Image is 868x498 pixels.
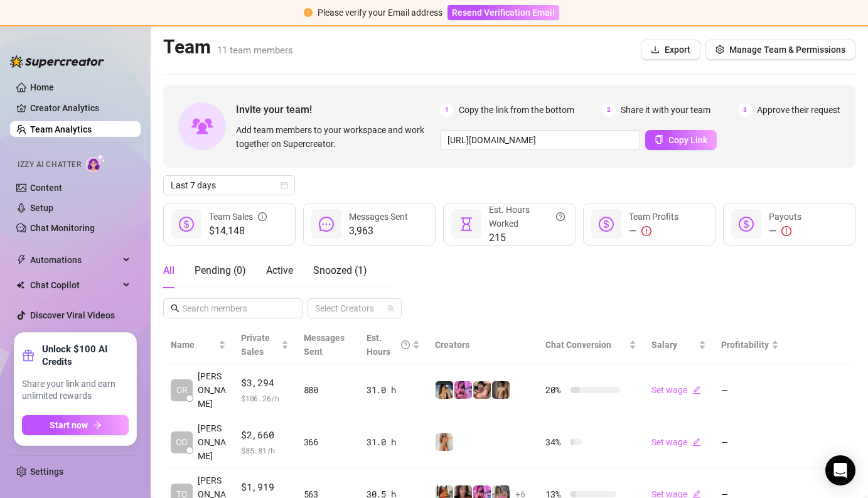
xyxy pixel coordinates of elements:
[30,310,115,320] a: Discover Viral Videos
[655,135,663,144] span: copy
[198,369,226,411] span: [PERSON_NAME]
[30,223,95,233] a: Chat Monitoring
[176,383,188,397] span: CR
[281,181,288,189] span: calendar
[30,124,92,134] a: Team Analytics
[16,281,24,290] img: Chat Copilot
[236,123,435,151] span: Add team members to your workspace and work together on Supercreator.
[319,217,334,232] span: message
[209,210,267,224] div: Team Sales
[16,255,26,265] span: thunderbolt
[651,437,701,447] a: Set wageedit
[217,45,293,56] span: 11 team members
[367,383,420,397] div: 31.0 h
[651,45,660,54] span: download
[182,301,285,315] input: Search members
[22,415,129,435] button: Start nowarrow-right
[18,159,81,171] span: Izzy AI Chatter
[171,176,287,195] span: Last 7 days
[163,263,174,278] div: All
[556,203,565,230] span: question-circle
[367,331,410,359] div: Est. Hours
[757,103,840,117] span: Approve their request
[401,331,410,359] span: question-circle
[599,217,614,232] span: dollar-circle
[473,381,491,399] img: Pablo
[781,226,791,236] span: exclamation-circle
[367,435,420,449] div: 31.0 h
[198,421,226,463] span: [PERSON_NAME]
[769,212,801,222] span: Payouts
[304,435,351,449] div: 366
[86,154,105,172] img: AI Chatter
[721,340,769,350] span: Profitability
[668,135,707,145] span: Copy Link
[454,381,472,399] img: Princesshub
[714,364,786,416] td: —
[30,203,53,213] a: Setup
[304,333,345,357] span: Messages Sent
[236,102,440,117] span: Invite your team!
[629,212,678,222] span: Team Profits
[692,438,701,447] span: edit
[545,383,565,397] span: 20 %
[629,224,678,239] div: —
[349,212,408,222] span: Messages Sent
[545,340,611,350] span: Chat Conversion
[489,230,565,246] span: 215
[30,467,63,477] a: Settings
[241,392,289,404] span: $ 106.26 /h
[349,224,408,239] span: 3,963
[266,264,293,276] span: Active
[241,428,289,443] span: $2,660
[705,40,855,60] button: Manage Team & Permissions
[436,433,453,451] img: YOUR
[163,35,293,59] h2: Team
[209,224,267,239] span: $14,148
[176,435,188,449] span: CO
[489,203,565,230] div: Est. Hours Worked
[729,45,845,55] span: Manage Team & Permissions
[93,421,102,430] span: arrow-right
[241,333,270,357] span: Private Sales
[179,217,194,232] span: dollar-circle
[459,217,474,232] span: hourglass
[241,376,289,391] span: $3,294
[452,8,555,18] span: Resend Verification Email
[665,45,690,55] span: Export
[313,264,367,276] span: Snoozed ( 1 )
[30,82,54,92] a: Home
[10,55,104,68] img: logo-BBDzfeDw.svg
[22,378,129,403] span: Share your link and earn unlimited rewards
[440,103,454,117] span: 1
[621,103,710,117] span: Share it with your team
[30,250,119,270] span: Automations
[825,455,855,485] div: Open Intercom Messenger
[641,226,651,236] span: exclamation-circle
[304,8,313,17] span: exclamation-circle
[195,263,246,278] div: Pending ( 0 )
[50,420,88,430] span: Start now
[171,338,216,352] span: Name
[318,6,442,19] div: Please verify your Email address
[304,383,351,397] div: 880
[30,98,131,118] a: Creator Analytics
[447,5,559,20] button: Resend Verification Email
[436,381,453,399] img: ehcico
[492,381,510,399] img: Anubace
[545,435,565,449] span: 34 %
[30,275,119,295] span: Chat Copilot
[714,416,786,468] td: —
[42,343,129,368] strong: Unlock $100 AI Credits
[459,103,574,117] span: Copy the link from the bottom
[738,103,752,117] span: 3
[602,103,616,117] span: 2
[30,183,62,193] a: Content
[171,304,179,313] span: search
[163,326,233,364] th: Name
[651,385,701,395] a: Set wageedit
[715,45,724,54] span: setting
[427,326,538,364] th: Creators
[641,40,700,60] button: Export
[645,130,717,150] button: Copy Link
